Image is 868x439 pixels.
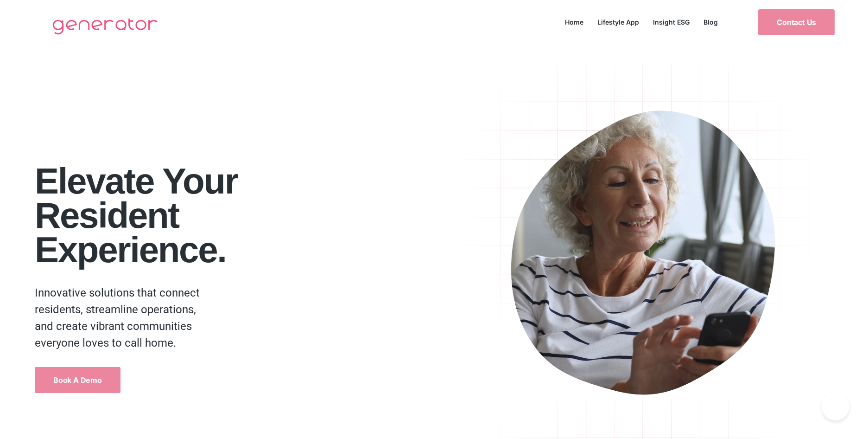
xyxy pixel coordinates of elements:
[758,9,835,35] a: Contact Us
[35,367,120,393] a: Book a Demo
[35,164,444,267] h2: Elevate your Resident Experience.
[558,16,725,28] nav: Menu
[697,16,725,28] a: Blog
[53,376,102,384] span: Book a Demo
[35,284,206,351] p: Innovative solutions that connect residents, streamline operations, and create vibrant communitie...
[590,16,646,28] a: Lifestyle App
[558,16,590,28] a: Home
[822,393,849,420] iframe: Toggle Customer Support
[646,16,697,28] a: Insight ESG
[777,19,816,26] span: Contact Us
